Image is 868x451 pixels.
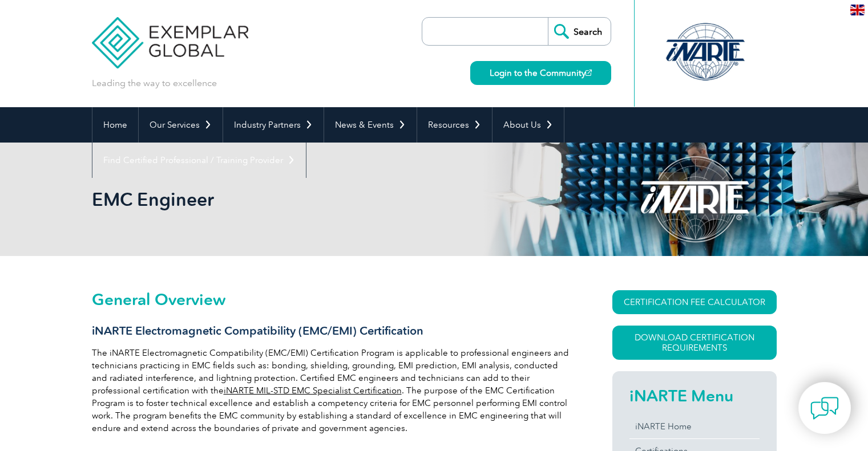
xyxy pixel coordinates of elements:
[470,61,611,85] a: Login to the Community
[92,290,571,308] h2: General Overview
[92,347,571,434] p: The iNARTE Electromagnetic Compatibility (EMC/EMI) Certification Program is applicable to profess...
[92,77,217,90] p: Leading the way to excellence
[324,107,417,143] a: News & Events
[223,107,324,143] a: Industry Partners
[92,324,571,338] h3: iNARTE Electromagnetic Compatibility (EMC/EMI) Certification
[850,5,865,15] img: en
[629,387,760,405] h2: iNARTE Menu
[492,107,564,143] a: About Us
[810,394,839,422] img: contact-chat.png
[612,290,777,314] a: CERTIFICATION FEE CALCULATOR
[139,107,223,143] a: Our Services
[224,385,402,396] a: iNARTE MIL-STD EMC Specialist Certification
[92,107,138,143] a: Home
[548,18,611,45] input: Search
[629,415,760,438] a: iNARTE Home
[417,107,492,143] a: Resources
[586,70,592,76] img: open_square.png
[612,326,777,360] a: Download Certification Requirements
[92,143,306,178] a: Find Certified Professional / Training Provider
[92,188,530,210] h1: EMC Engineer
